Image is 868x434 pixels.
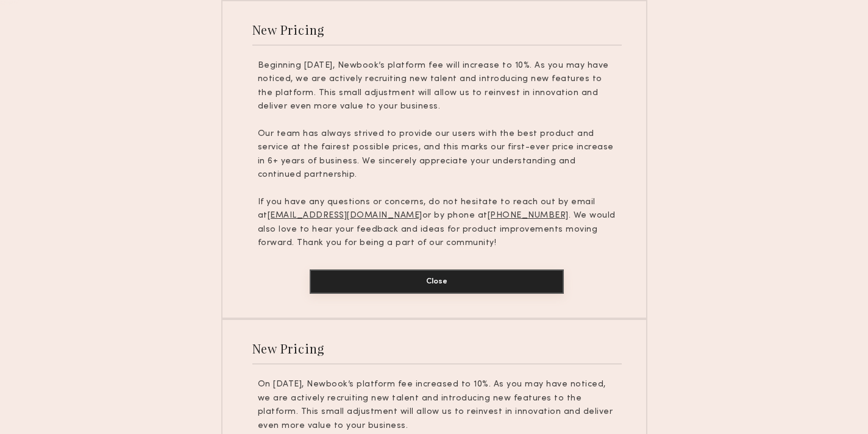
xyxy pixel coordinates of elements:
u: [EMAIL_ADDRESS][DOMAIN_NAME] [268,212,422,219]
div: New Pricing [252,340,325,357]
p: If you have any questions or concerns, do not hesitate to reach out by email at or by phone at . ... [258,196,616,251]
p: Beginning [DATE], Newbook’s platform fee will increase to 10%. As you may have noticed, we are ac... [258,59,616,114]
div: New Pricing [252,21,325,38]
u: [PHONE_NUMBER] [488,212,569,219]
p: On [DATE], Newbook’s platform fee increased to 10%. As you may have noticed, we are actively recr... [258,378,616,433]
button: Close [310,269,564,294]
p: Our team has always strived to provide our users with the best product and service at the fairest... [258,127,616,182]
